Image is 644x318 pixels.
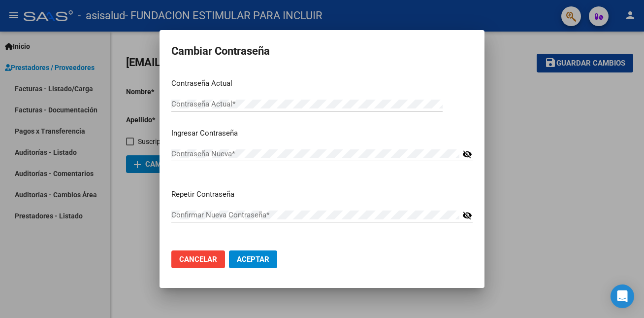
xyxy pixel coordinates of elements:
div: Open Intercom Messenger [611,284,634,308]
button: Cancelar [171,250,225,268]
span: Aceptar [237,255,269,264]
h2: Cambiar Contraseña [171,42,473,61]
p: Ingresar Contraseña [171,128,473,139]
mat-icon: visibility_off [462,210,472,221]
mat-icon: visibility_off [462,148,472,160]
p: Contraseña Actual [171,78,473,89]
span: Cancelar [179,255,217,264]
p: Repetir Contraseña [171,189,473,200]
button: Aceptar [229,250,277,268]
